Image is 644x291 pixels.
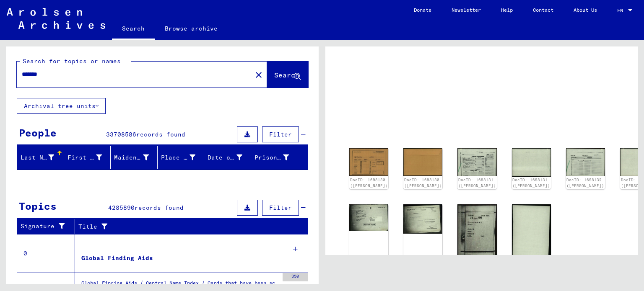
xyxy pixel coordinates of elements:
mat-header-cell: First Name [64,146,111,169]
td: 0 [17,234,75,273]
mat-header-cell: Last Name [17,146,64,169]
span: 33708586 [106,131,136,138]
img: 001.jpg [566,148,605,176]
img: 002.jpg [512,148,551,177]
a: DocID: 1698131 ([PERSON_NAME]) [458,178,496,188]
div: 350 [283,273,308,281]
mat-header-cell: Maiden Name [111,146,158,169]
div: People [19,125,57,140]
img: 002.jpg [403,148,442,176]
span: EN [617,8,626,13]
div: Last Name [21,153,54,162]
mat-header-cell: Date of Birth [204,146,251,169]
button: Filter [262,200,299,216]
span: Filter [269,204,292,211]
div: Signature [21,222,68,231]
button: Clear [250,66,267,83]
mat-header-cell: Prisoner # [251,146,308,169]
span: records found [135,204,184,211]
div: Title [78,220,300,233]
div: First Name [68,153,102,162]
div: Signature [21,220,77,233]
a: DocID: 1698130 ([PERSON_NAME]) [350,178,388,188]
img: Arolsen_neg.svg [7,8,105,29]
a: DocID: 1698131 ([PERSON_NAME]) [512,178,550,188]
div: Maiden Name [114,151,159,164]
div: Maiden Name [114,153,149,162]
img: 001.jpg [457,204,496,261]
div: Prisoner # [254,153,289,162]
button: Search [267,62,308,88]
div: Prisoner # [254,151,300,164]
div: Global Finding Aids / Central Name Index / Cards that have been scanned during first sequential m... [81,279,278,291]
a: Search [112,18,155,40]
img: 001.jpg [349,148,388,176]
mat-header-cell: Place of Birth [158,146,205,169]
div: First Name [68,151,113,164]
div: Title [78,222,291,231]
mat-icon: close [254,70,264,80]
span: Filter [269,131,292,138]
img: 001.jpg [457,148,496,176]
button: Filter [262,126,299,142]
div: Place of Birth [161,153,196,162]
span: Search [274,71,299,79]
div: Global Finding Aids [81,254,153,263]
img: 002.jpg [512,204,551,262]
div: Last Name [21,151,65,164]
div: Place of Birth [161,151,206,164]
a: Browse archive [155,18,228,39]
mat-label: Search for topics or names [23,57,121,65]
span: 4285890 [108,204,135,211]
img: 002.jpg [403,204,442,234]
div: Topics [19,198,57,214]
a: DocID: 1698130 ([PERSON_NAME]) [404,178,442,188]
div: Date of Birth [208,153,242,162]
span: records found [136,131,185,138]
img: 001.jpg [349,204,388,231]
button: Archival tree units [17,98,106,114]
a: DocID: 1698132 ([PERSON_NAME]) [566,178,604,188]
div: Date of Birth [208,151,253,164]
